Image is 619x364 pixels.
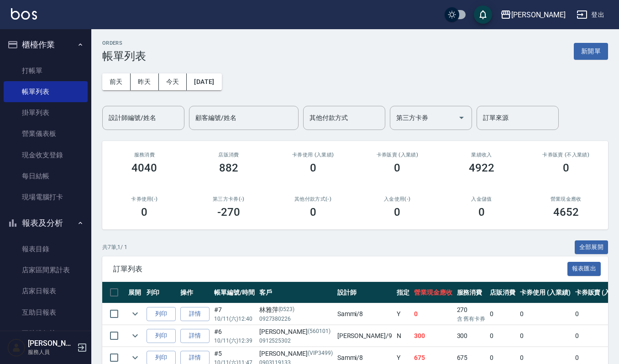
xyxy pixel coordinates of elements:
div: [PERSON_NAME] [259,327,333,337]
a: 現場電腦打卡 [4,187,88,208]
td: Sammi /8 [335,303,394,325]
button: 今天 [159,73,187,90]
button: 列印 [147,307,176,321]
td: #6 [212,325,257,347]
p: 含 舊有卡券 [457,315,486,323]
button: 報表及分析 [4,211,88,235]
p: (560101) [308,327,330,337]
th: 店販消費 [488,282,518,303]
button: 登出 [573,6,608,23]
img: Person [7,338,26,357]
th: 展開 [126,282,144,303]
h3: 882 [219,161,238,174]
h2: ORDERS [102,40,146,46]
th: 營業現金應收 [412,282,455,303]
td: 0 [488,325,518,347]
a: 新開單 [574,47,608,55]
p: 共 7 筆, 1 / 1 [102,243,127,251]
h2: 卡券使用(-) [113,196,176,202]
th: 指定 [394,282,412,303]
span: 訂單列表 [113,265,567,274]
a: 店家區間累計表 [4,260,88,281]
p: 10/11 (六) 12:39 [214,337,255,345]
h3: 0 [563,161,569,174]
button: 昨天 [131,73,159,90]
a: 現金收支登錄 [4,145,88,166]
th: 操作 [178,282,212,303]
a: 店家日報表 [4,281,88,302]
button: 報表匯出 [567,262,601,276]
h3: 0 [141,206,147,218]
td: 0 [488,303,518,325]
td: 300 [412,325,455,347]
th: 帳單編號/時間 [212,282,257,303]
h2: 業績收入 [451,152,513,158]
a: 報表匯出 [567,264,601,273]
button: Open [454,110,469,125]
button: [PERSON_NAME] [497,5,569,24]
h2: 營業現金應收 [535,196,597,202]
h3: 4040 [131,161,157,174]
p: 0927380226 [259,315,333,323]
h3: 4652 [553,206,579,218]
p: 0912525302 [259,337,333,345]
h3: 4922 [469,161,494,174]
h3: 服務消費 [113,152,176,158]
button: save [474,5,492,24]
th: 列印 [144,282,178,303]
a: 打帳單 [4,60,88,81]
a: 報表目錄 [4,239,88,260]
h3: -270 [217,206,240,218]
button: 新開單 [574,43,608,60]
h3: 0 [394,161,400,174]
th: 客戶 [257,282,335,303]
button: 全部展開 [575,240,609,255]
h2: 卡券販賣 (入業績) [366,152,429,158]
p: (0523) [278,305,295,315]
a: 營業儀表板 [4,123,88,144]
a: 帳單列表 [4,81,88,102]
td: 300 [455,325,488,347]
p: 10/11 (六) 12:40 [214,315,255,323]
button: expand row [128,329,142,343]
h3: 帳單列表 [102,50,146,62]
button: 前天 [102,73,131,90]
h2: 入金使用(-) [366,196,429,202]
div: 林雅萍 [259,305,333,315]
a: 互助排行榜 [4,323,88,344]
th: 設計師 [335,282,394,303]
a: 每日結帳 [4,166,88,187]
a: 詳情 [180,329,210,343]
td: 0 [518,303,573,325]
button: 列印 [147,329,176,343]
h2: 入金儲值 [451,196,513,202]
h2: 其他付款方式(-) [282,196,344,202]
td: #7 [212,303,257,325]
h3: 0 [310,206,316,218]
a: 詳情 [180,307,210,321]
a: 掛單列表 [4,102,88,123]
button: [DATE] [187,73,221,90]
td: Y [394,303,412,325]
td: 0 [518,325,573,347]
button: expand row [128,307,142,321]
td: N [394,325,412,347]
th: 卡券使用 (入業績) [518,282,573,303]
h2: 卡券使用 (入業績) [282,152,344,158]
td: 270 [455,303,488,325]
img: Logo [11,8,37,20]
p: (VIP3499) [308,349,333,359]
button: 櫃檯作業 [4,33,88,57]
p: 服務人員 [28,348,74,356]
h5: [PERSON_NAME] [28,339,74,348]
div: [PERSON_NAME] [259,349,333,359]
td: 0 [412,303,455,325]
h2: 第三方卡券(-) [198,196,260,202]
h3: 0 [478,206,485,218]
h3: 0 [310,161,316,174]
div: [PERSON_NAME] [511,9,566,21]
h2: 店販消費 [198,152,260,158]
td: [PERSON_NAME] /9 [335,325,394,347]
h2: 卡券販賣 (不入業績) [535,152,597,158]
th: 服務消費 [455,282,488,303]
